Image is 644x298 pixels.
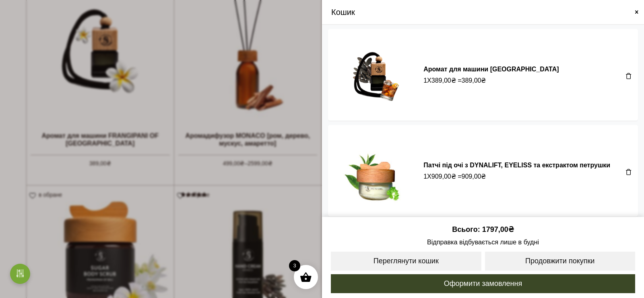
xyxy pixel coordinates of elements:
[508,225,514,233] span: ₴
[423,172,427,181] span: 1
[481,76,486,85] span: ₴
[330,251,482,271] a: Переглянути кошик
[462,77,486,84] bdi: 389,00
[289,260,300,271] span: 3
[481,172,486,181] span: ₴
[423,76,427,85] span: 1
[451,172,456,181] span: ₴
[482,225,514,233] bdi: 1797,00
[431,173,456,180] bdi: 909,00
[423,172,621,181] div: X
[330,273,636,294] a: Оформити замовлення
[458,172,486,181] span: =
[423,162,610,169] a: Патчі під очі з DYNALIFT, EYELISS та екстрактом петрушки
[330,237,636,247] span: Відправка відбувається лише в будні
[423,66,559,73] a: Аромат для машини [GEOGRAPHIC_DATA]
[431,77,456,84] bdi: 389,00
[458,76,486,85] span: =
[462,173,486,180] bdi: 909,00
[451,76,456,85] span: ₴
[452,225,482,233] span: Всього
[331,6,355,18] span: Кошик
[484,251,636,271] a: Продовжити покупки
[423,76,621,85] div: X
